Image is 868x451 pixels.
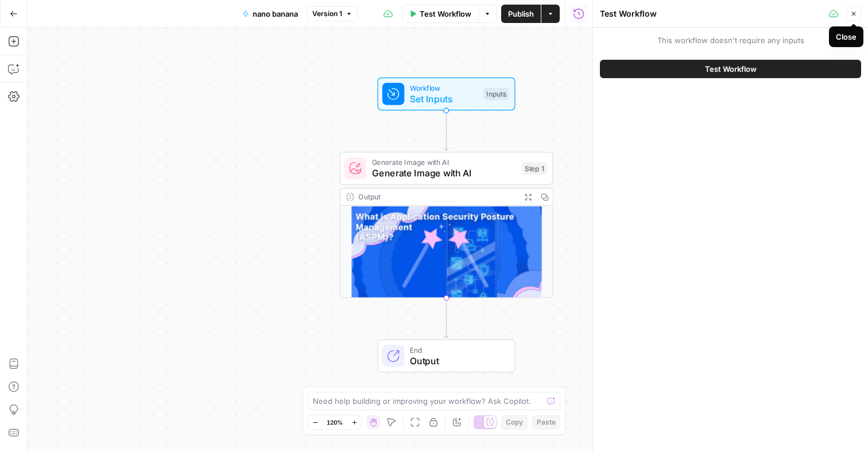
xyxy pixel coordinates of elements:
[340,206,553,315] img: image.png
[600,34,861,46] span: This workflow doesn't require any inputs
[235,5,305,23] button: nano banana
[420,8,471,20] span: Test Workflow
[444,110,448,151] g: Edge from start to step_1
[501,415,528,430] button: Copy
[402,5,478,23] button: Test Workflow
[532,415,560,430] button: Paste
[410,82,478,93] span: Workflow
[340,152,553,298] div: Generate Image with AIGenerate Image with AIStep 1Output
[312,9,342,19] span: Version 1
[483,88,509,101] div: Inputs
[340,340,553,373] div: EndOutput
[506,417,523,427] span: Copy
[836,31,857,43] div: Close
[501,5,541,23] button: Publish
[508,8,534,20] span: Publish
[522,162,547,175] div: Step 1
[410,354,503,368] span: Output
[410,92,478,106] span: Set Inputs
[340,78,553,111] div: WorkflowSet InputsInputs
[372,157,517,168] span: Generate Image with AI
[444,298,448,338] g: Edge from step_1 to end
[600,60,861,78] button: Test Workflow
[253,8,298,20] span: nano banana
[705,63,757,75] span: Test Workflow
[358,191,516,202] div: Output
[410,344,503,355] span: End
[327,418,343,427] span: 120%
[307,6,358,21] button: Version 1
[537,417,556,427] span: Paste
[372,167,517,180] span: Generate Image with AI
